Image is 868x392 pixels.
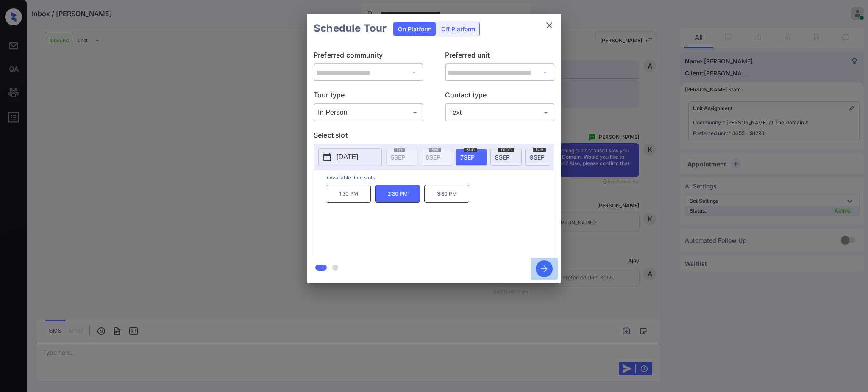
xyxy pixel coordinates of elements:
[394,22,436,36] div: On Platform
[307,14,393,43] h2: Schedule Tour
[541,17,558,34] button: close
[314,90,423,103] p: Tour type
[316,105,421,119] div: In Person
[326,185,371,203] p: 1:30 PM
[531,258,558,280] button: btn-next
[314,50,423,63] p: Preferred community
[375,185,420,203] p: 2:30 PM
[525,149,556,166] div: date-select
[318,148,382,166] button: [DATE]
[464,147,477,152] span: sun
[314,130,554,144] p: Select slot
[495,154,510,161] span: 8 SEP
[530,154,545,161] span: 9 SEP
[498,147,514,152] span: mon
[437,22,479,36] div: Off Platform
[337,152,358,162] p: [DATE]
[326,170,554,185] p: *Available time slots
[460,154,475,161] span: 7 SEP
[456,149,487,166] div: date-select
[424,185,469,203] p: 3:30 PM
[490,149,522,166] div: date-select
[445,50,555,63] p: Preferred unit
[533,147,546,152] span: tue
[447,105,553,119] div: Text
[445,90,555,103] p: Contact type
